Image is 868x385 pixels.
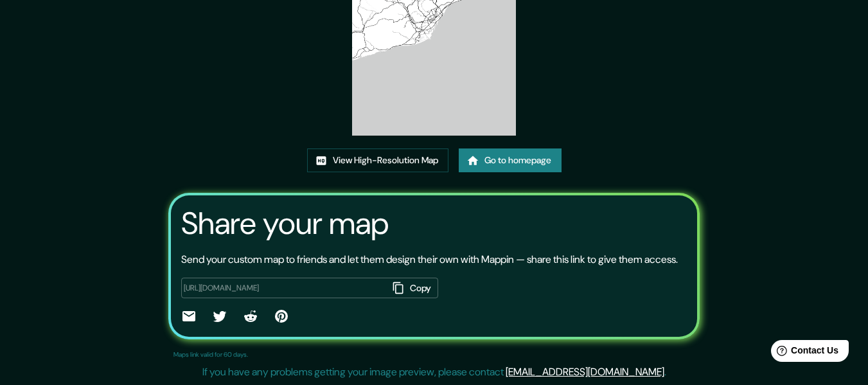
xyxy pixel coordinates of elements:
p: If you have any problems getting your image preview, please contact . [202,364,666,380]
p: Send your custom map to friends and let them design their own with Mappin — share this link to gi... [181,252,678,267]
button: Copy [388,278,438,299]
iframe: Help widget launcher [754,335,854,371]
p: Maps link valid for 60 days. [173,350,248,359]
a: Go to homepage [459,148,562,172]
a: View High-Resolution Map [307,148,448,172]
a: [EMAIL_ADDRESS][DOMAIN_NAME] [506,365,664,379]
h3: Share your map [181,206,389,242]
